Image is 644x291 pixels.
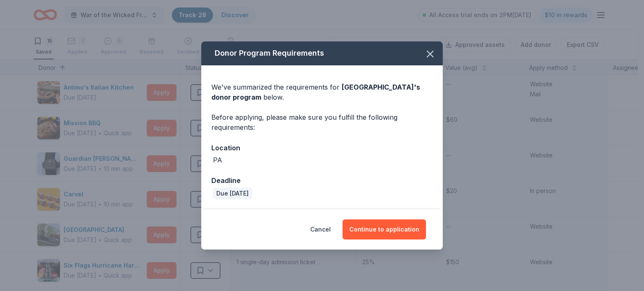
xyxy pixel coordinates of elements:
div: PA [213,155,222,165]
button: Cancel [310,219,331,239]
div: We've summarized the requirements for below. [211,82,433,102]
button: Continue to application [343,219,426,239]
div: Before applying, please make sure you fulfill the following requirements: [211,112,433,132]
div: Donor Program Requirements [201,41,443,65]
div: Due [DATE] [213,188,252,199]
div: Location [211,142,433,153]
div: Deadline [211,175,433,186]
